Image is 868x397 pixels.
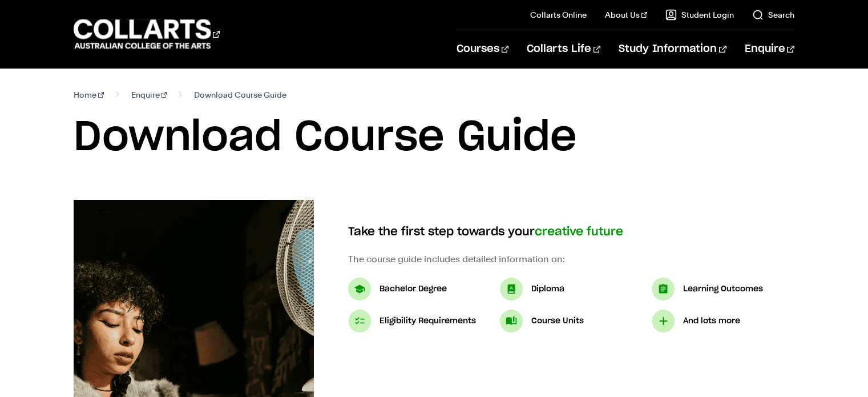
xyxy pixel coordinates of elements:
img: And lots more [652,310,675,332]
img: Bachelor Degree [348,278,371,300]
p: Course Units [531,314,584,328]
a: Enquire [745,30,794,68]
img: Eligibility Requirements [348,310,371,332]
h1: Download Course Guide [74,112,794,163]
h4: Take the first step towards your [348,223,794,241]
p: Eligibility Requirements [380,314,476,328]
img: Diploma [500,278,523,300]
p: And lots more [683,314,740,328]
div: Go to homepage [74,18,220,50]
a: Collarts Online [530,9,587,21]
p: Diploma [531,282,564,296]
a: Study Information [619,30,726,68]
p: The course guide includes detailed information on: [348,252,794,266]
a: Enquire [131,87,167,103]
a: Collarts Life [527,30,600,68]
a: Search [752,9,794,21]
img: Course Units [500,310,523,332]
a: Courses [457,30,508,68]
p: Learning Outcomes [683,282,763,296]
a: About Us [605,9,647,21]
p: Bachelor Degree [380,282,447,296]
span: creative future [535,226,623,238]
img: Learning Outcomes [652,278,675,300]
a: Student Login [665,9,734,21]
a: Home [74,87,104,103]
span: Download Course Guide [194,87,286,103]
